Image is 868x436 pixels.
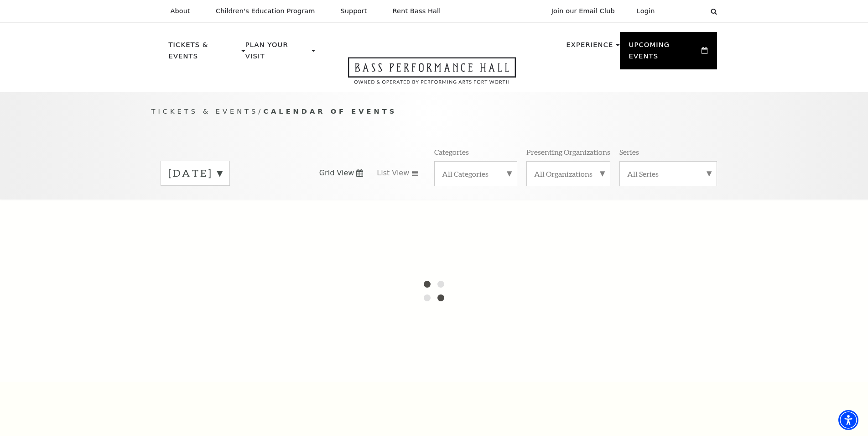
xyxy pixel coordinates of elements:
p: Children's Education Program [216,7,315,15]
label: All Series [627,169,709,179]
p: Experience [566,39,613,56]
span: Tickets & Events [151,107,259,115]
label: All Categories [442,169,509,179]
p: Presenting Organizations [526,147,610,157]
p: About [171,7,190,15]
span: Calendar of Events [263,107,397,115]
p: / [151,106,717,117]
p: Rent Bass Hall [393,7,441,15]
p: Series [619,147,639,157]
span: Grid View [319,168,354,178]
p: Upcoming Events [629,39,700,67]
div: Accessibility Menu [838,410,858,430]
p: Categories [434,147,469,157]
span: List View [377,168,409,178]
select: Select: [670,7,702,16]
p: Tickets & Events [169,39,239,67]
p: Support [341,7,367,15]
label: [DATE] [168,166,222,180]
label: All Organizations [534,169,603,179]
p: Plan Your Visit [245,39,309,67]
